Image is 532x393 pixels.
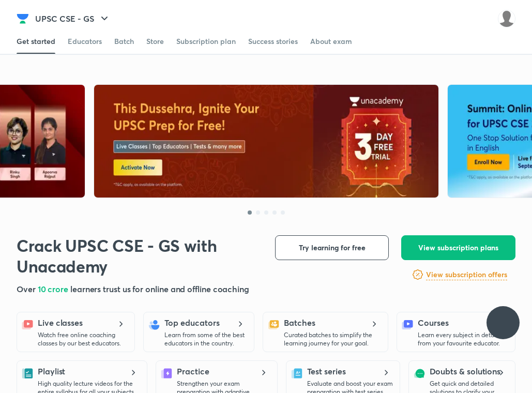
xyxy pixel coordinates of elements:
p: Curated batches to simplify the learning journey for your goal. [284,331,382,347]
span: learners trust us for online and offline coaching [70,283,249,294]
h5: Top educators [164,316,220,329]
div: About exam [310,36,352,47]
p: Watch free online coaching classes by our best educators. [38,331,128,347]
a: Success stories [248,29,298,54]
div: Educators [68,36,102,47]
button: View subscription plans [401,235,515,260]
a: Educators [68,29,102,54]
h5: Doubts & solutions [430,365,501,377]
h5: Practice [177,365,209,377]
h5: Playlist [38,365,65,377]
span: Try learning for free [299,243,366,253]
h5: Batches [284,316,315,329]
img: avatar [473,10,490,27]
button: Try learning for free [275,235,389,260]
a: About exam [310,29,352,54]
div: Batch [114,36,134,47]
img: Company Logo [17,12,29,25]
h6: View subscription offers [426,269,507,280]
div: Subscription plan [176,36,236,47]
a: Subscription plan [176,29,236,54]
button: UPSC CSE - GS [29,8,117,29]
a: Get started [17,29,55,54]
a: View subscription offers [426,268,507,281]
p: Learn from some of the best educators in the country. [164,331,248,347]
span: Over [17,283,38,294]
a: Batch [114,29,134,54]
h5: Test series [307,365,346,377]
h5: Courses [418,316,448,329]
a: Store [146,29,164,54]
img: ttu [497,316,509,329]
div: Get started [17,36,55,47]
span: View subscription plans [418,243,498,253]
h5: Live classes [38,316,83,329]
span: 10 crore [38,283,70,294]
img: ABHISHEK KUMAR [498,10,515,27]
div: Store [146,36,164,47]
p: Learn every subject in detail from your favourite educator. [418,331,509,347]
div: Success stories [248,36,298,47]
h1: Crack UPSC CSE - GS with Unacademy [17,235,234,277]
